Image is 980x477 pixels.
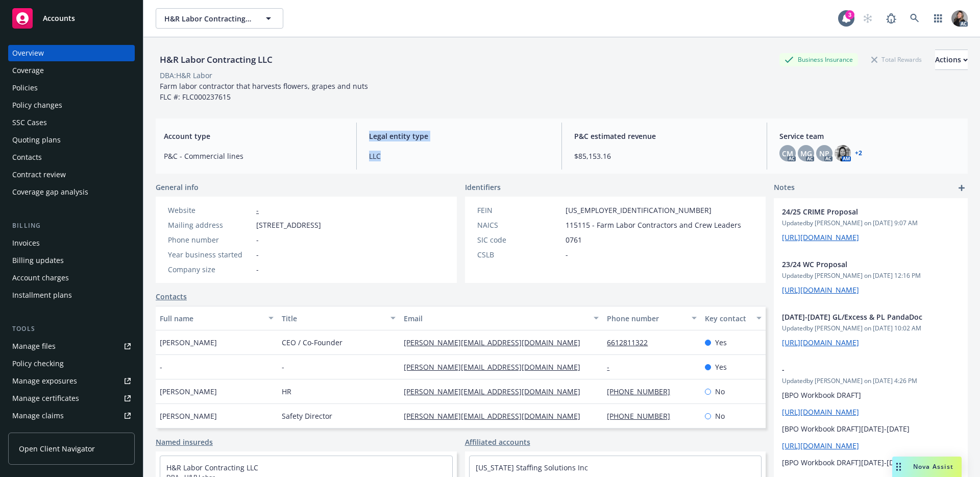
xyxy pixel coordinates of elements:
div: Company size [168,264,252,275]
a: Report a Bug [881,8,901,29]
a: Affiliated accounts [465,437,530,447]
div: Mailing address [168,220,252,230]
span: 23/24 WC Proposal [782,259,933,270]
a: Switch app [928,8,948,29]
span: HR [282,386,291,397]
div: SSC Cases [12,114,47,131]
div: Tools [8,324,135,334]
a: [URL][DOMAIN_NAME] [782,232,859,242]
a: +2 [855,150,862,156]
a: Contacts [156,291,187,302]
span: Updated by [PERSON_NAME] on [DATE] 9:07 AM [782,219,960,228]
div: Website [168,205,252,216]
span: H&R Labor Contracting LLC [164,13,253,24]
span: Open Client Navigator [19,443,95,454]
span: [STREET_ADDRESS] [256,220,321,230]
span: [PERSON_NAME] [160,411,217,421]
div: [DATE]-[DATE] GL/Excess & PL PandaDocUpdatedby [PERSON_NAME] on [DATE] 10:02 AM[URL][DOMAIN_NAME] [774,303,968,356]
a: Policy changes [8,97,135,113]
span: Account type [164,131,344,141]
span: P&C estimated revenue [574,131,754,141]
div: Phone number [168,234,252,245]
div: Installment plans [12,287,72,303]
a: Policies [8,80,135,96]
div: Contract review [12,166,66,183]
span: [PERSON_NAME] [160,386,217,397]
div: Policies [12,80,38,96]
a: Manage exposures [8,373,135,389]
a: Coverage gap analysis [8,184,135,200]
span: [DATE]-[DATE] GL/Excess & PL PandaDoc [782,312,933,322]
span: - [256,264,259,275]
a: [PERSON_NAME][EMAIL_ADDRESS][DOMAIN_NAME] [404,338,589,347]
span: - [282,362,284,372]
div: Account charges [12,270,69,286]
span: Legal entity type [369,131,549,141]
span: 115115 - Farm Labor Contractors and Crew Leaders [566,220,741,230]
span: CM [782,148,793,159]
a: Account charges [8,270,135,286]
div: Billing [8,221,135,231]
span: No [715,411,725,421]
a: [URL][DOMAIN_NAME] [782,441,859,450]
span: [PERSON_NAME] [160,337,217,348]
a: add [955,182,968,194]
div: DBA: H&R Labor [160,70,212,81]
span: Accounts [43,14,75,22]
div: Year business started [168,249,252,260]
span: Nova Assist [913,462,953,471]
span: Yes [715,362,727,372]
a: [PERSON_NAME][EMAIL_ADDRESS][DOMAIN_NAME] [404,362,589,372]
div: Title [282,313,384,324]
button: Actions [935,50,968,70]
span: MG [800,148,812,159]
div: Business Insurance [779,53,858,66]
button: Phone number [603,306,700,330]
a: [PERSON_NAME][EMAIL_ADDRESS][DOMAIN_NAME] [404,411,589,421]
img: photo [835,145,851,161]
div: Billing updates [12,252,64,269]
a: [PERSON_NAME][EMAIL_ADDRESS][DOMAIN_NAME] [404,387,589,396]
p: [BPO Workbook DRAFT][DATE]-[DATE] [782,457,960,468]
div: FEIN [477,205,561,216]
div: NAICS [477,220,561,230]
span: - [566,249,568,260]
a: H&R Labor Contracting LLC [166,463,258,472]
a: [URL][DOMAIN_NAME] [782,338,859,347]
div: Manage exposures [12,373,77,389]
button: Email [400,306,603,330]
a: Coverage [8,62,135,79]
span: NP [819,148,829,159]
a: Policy checking [8,355,135,372]
button: Key contact [701,306,766,330]
p: [BPO Workbook DRAFT] [782,390,960,400]
span: Identifiers [465,182,501,193]
a: [URL][DOMAIN_NAME] [782,407,859,417]
a: Overview [8,45,135,61]
div: 24/25 CRIME ProposalUpdatedby [PERSON_NAME] on [DATE] 9:07 AM[URL][DOMAIN_NAME] [774,198,968,251]
div: Drag to move [892,457,905,477]
div: Invoices [12,235,40,251]
span: - [160,362,162,372]
span: LLC [369,151,549,161]
button: Full name [156,306,278,330]
div: Manage claims [12,408,64,424]
a: Quoting plans [8,132,135,148]
div: Overview [12,45,44,61]
span: General info [156,182,199,193]
a: [PHONE_NUMBER] [607,387,678,396]
div: CSLB [477,249,561,260]
a: Invoices [8,235,135,251]
a: [URL][DOMAIN_NAME] [782,285,859,295]
a: Search [904,8,925,29]
div: 23/24 WC ProposalUpdatedby [PERSON_NAME] on [DATE] 12:16 PM[URL][DOMAIN_NAME] [774,251,968,303]
div: Total Rewards [866,53,927,66]
a: - [607,362,618,372]
a: 6612811322 [607,338,656,347]
a: [US_STATE] Staffing Solutions Inc [476,463,588,472]
img: photo [951,10,968,27]
div: Policy checking [12,355,64,372]
div: Full name [160,313,262,324]
a: Contacts [8,149,135,165]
